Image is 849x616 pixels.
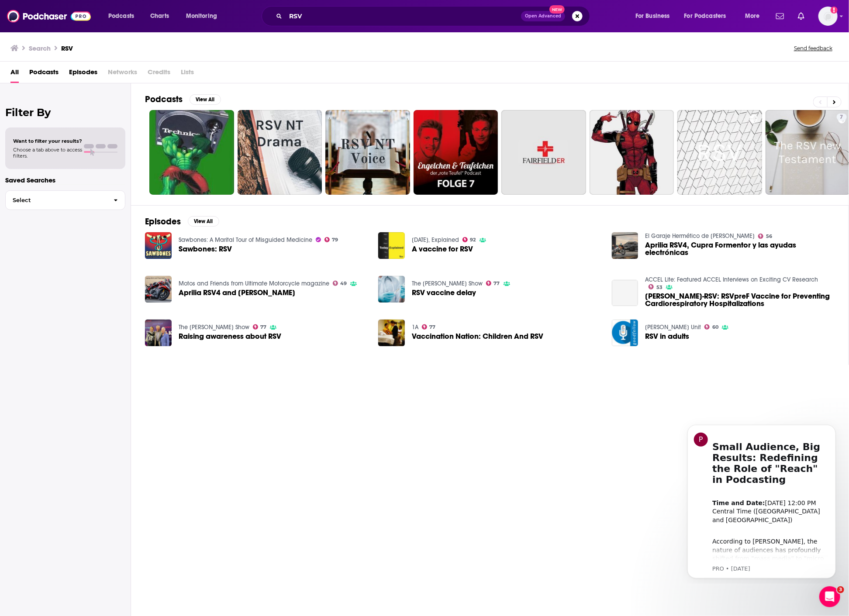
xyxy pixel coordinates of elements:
a: The Pat Kenny Show [412,280,483,287]
a: EpisodesView All [145,216,219,227]
a: Aprilia RSV4 and Thad Wolff [145,276,172,303]
span: 77 [430,325,436,329]
span: Aprilia RSV4 and [PERSON_NAME] [179,289,295,296]
span: A vaccine for RSV [412,245,473,253]
h3: Search [29,44,51,52]
h2: Podcasts [145,94,183,105]
a: Podcasts [29,65,59,83]
button: open menu [180,9,228,23]
span: [PERSON_NAME]-RSV: RSVpreF Vaccine for Preventing Cardiorespiratory Hospitalizations [645,293,835,307]
iframe: Intercom notifications message [674,417,849,584]
img: A vaccine for RSV [378,232,405,259]
a: Sawbones: RSV [179,245,232,253]
span: For Business [635,10,670,22]
a: El Garaje Hermético de Máximo Sant [645,232,755,240]
a: Motos and Friends from Ultimate Motorcycle magazine [179,280,329,287]
h2: Episodes [145,216,181,227]
img: Vaccination Nation: Children And RSV [378,320,405,346]
img: Aprilia RSV4, Cupra Formentor y las ayudas electrónicas [612,232,638,259]
a: Vaccination Nation: Children And RSV [412,333,543,340]
img: Raising awareness about RSV [145,320,172,346]
a: Goodfellow Unit [645,323,701,331]
button: open menu [739,9,771,23]
span: New [549,5,565,14]
button: Open AdvancedNew [521,11,565,21]
a: 77 [253,324,267,330]
span: 53 [656,286,663,289]
span: Credits [148,65,170,83]
a: 49 [333,281,347,286]
a: Show notifications dropdown [794,9,808,24]
a: 53 [649,284,663,289]
img: Sawbones: RSV [145,232,172,259]
img: RSV vaccine delay [378,276,405,303]
span: 92 [470,238,476,242]
span: 79 [332,238,338,242]
span: 7 [840,113,843,122]
span: 3 [837,586,844,593]
div: Search podcasts, credits, & more... [270,6,598,26]
a: ACCEL Lite: Featured ACCEL Interviews on Exciting CV Research [645,276,818,283]
a: 60 [704,324,718,330]
span: Charts [150,10,169,22]
a: Sawbones: A Marital Tour of Misguided Medicine [179,236,312,244]
span: Lists [181,65,194,83]
span: 49 [340,282,347,286]
img: Podchaser - Follow, Share and Rate Podcasts [7,8,91,24]
a: Episodes [69,65,97,83]
a: Aprilia RSV4 and Thad Wolff [179,289,295,296]
a: 79 [324,237,338,242]
button: open menu [102,9,145,23]
a: DAN-RSV: RSVpreF Vaccine for Preventing Cardiorespiratory Hospitalizations [645,293,835,307]
span: Choose a tab above to access filters. [13,147,82,159]
span: Want to filter your results? [13,138,82,144]
span: Logged in as hoffmacv [818,7,838,26]
span: Networks [108,65,137,83]
h3: RSV [61,44,73,52]
a: 77 [422,324,436,330]
button: open menu [679,9,739,23]
span: Raising awareness about RSV [179,333,281,340]
img: User Profile [818,7,838,26]
a: 1A [412,323,418,331]
span: RSV vaccine delay [412,289,476,296]
a: Aprilia RSV4, Cupra Formentor y las ayudas electrónicas [645,241,835,256]
a: 7 [837,114,847,120]
button: Select [5,190,125,210]
button: Send feedback [791,45,835,52]
span: 77 [494,282,500,286]
img: RSV in adults [612,320,638,346]
span: 60 [712,325,718,329]
span: Monitoring [186,10,217,22]
a: 77 [486,281,500,286]
button: View All [188,216,219,227]
a: PodcastsView All [145,94,221,105]
button: open menu [629,9,681,23]
input: Search podcasts, credits, & more... [286,9,521,23]
a: 56 [758,234,772,239]
a: Charts [145,9,174,23]
a: RSV in adults [645,333,689,340]
a: The Pat Kenny Show [179,323,249,331]
a: 92 [462,237,476,242]
svg: Add a profile image [831,7,838,14]
button: Show profile menu [818,7,838,26]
